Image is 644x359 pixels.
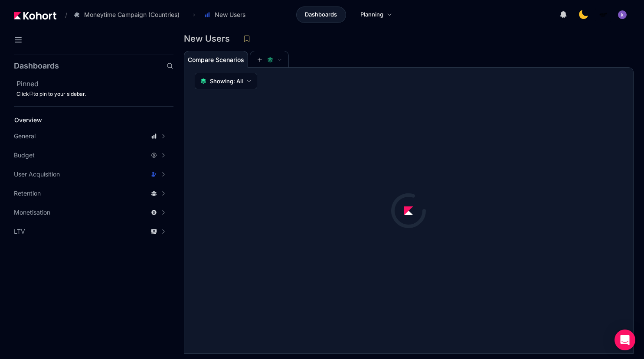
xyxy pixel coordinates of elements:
[16,78,173,89] h2: Pinned
[84,10,180,19] span: Moneytime Campaign (Countries)
[58,10,67,20] span: /
[14,189,41,198] span: Retention
[14,12,56,20] img: Kohort logo
[215,10,245,19] span: New Users
[184,34,235,43] h3: New Users
[210,77,243,85] span: Showing: All
[69,7,189,22] button: Moneytime Campaign (Countries)
[14,227,25,236] span: LTV
[14,151,35,160] span: Budget
[615,330,635,350] div: Open Intercom Messenger
[351,7,401,23] a: Planning
[195,73,257,89] button: Showing: All
[360,10,383,19] span: Planning
[14,208,50,217] span: Monetisation
[14,132,36,140] span: General
[188,57,244,63] span: Compare Scenarios
[14,62,59,70] h2: Dashboards
[11,114,159,127] a: Overview
[191,11,197,18] span: ›
[599,10,608,19] img: logo_MoneyTimeLogo_1_20250619094856634230.png
[16,91,173,98] div: Click to pin to your sidebar.
[296,7,346,23] a: Dashboards
[305,10,337,19] span: Dashboards
[199,7,255,22] button: New Users
[14,116,42,124] span: Overview
[14,170,60,179] span: User Acquisition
